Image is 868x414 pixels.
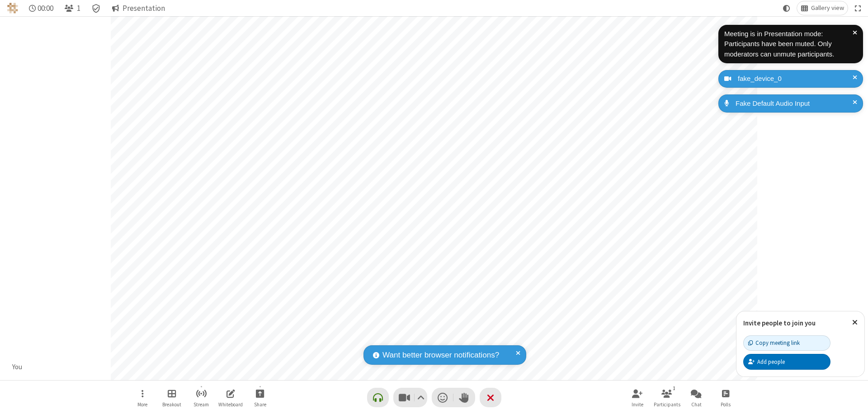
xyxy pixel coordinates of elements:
div: 1 [670,384,678,392]
span: More [137,402,147,407]
span: Breakout [162,402,181,407]
span: Share [254,402,266,407]
button: Video setting [415,388,427,407]
span: Stream [193,402,209,407]
div: Meeting is in Presentation mode: Participants have been muted. Only moderators can unmute partici... [724,29,853,60]
div: Timer [25,1,57,15]
span: 1 [77,4,80,13]
button: Invite participants (⌘+Shift+I) [624,385,651,410]
span: Presentation [123,4,165,13]
div: fake_device_0 [735,74,856,84]
span: Participants [654,402,680,407]
button: Close popover [845,311,864,334]
button: Fullscreen [851,1,865,15]
span: Polls [721,402,731,407]
button: Start streaming [188,385,215,410]
span: Whiteboard [218,402,243,407]
span: Invite [632,402,643,407]
button: Stop video (⌘+Shift+V) [393,388,427,407]
button: Open participant list [653,385,680,410]
div: Copy meeting link [748,339,800,347]
button: Change layout [797,1,848,15]
button: Add people [743,354,830,369]
span: Gallery view [811,5,844,12]
button: Open shared whiteboard [217,385,244,410]
label: Invite people to join you [743,319,816,327]
span: 00:00 [38,4,53,13]
div: You [9,362,26,372]
button: Manage Breakout Rooms [158,385,185,410]
button: Open participant list [61,1,84,15]
button: Using system theme [779,1,794,15]
button: Open poll [712,385,739,410]
button: End or leave meeting [480,388,501,407]
img: QA Selenium DO NOT DELETE OR CHANGE [7,3,18,14]
button: Copy meeting link [743,335,830,351]
div: Meeting details Encryption enabled [88,1,105,15]
button: Presentation [108,1,169,15]
button: Open chat [683,385,710,410]
span: Want better browser notifications? [382,349,499,361]
button: Raise hand [453,388,475,407]
button: Start sharing [246,385,274,410]
button: Send a reaction [432,388,453,407]
span: Chat [691,402,702,407]
div: Fake Default Audio Input [732,99,856,109]
button: Connect your audio [367,388,389,407]
button: Open menu [129,385,156,410]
